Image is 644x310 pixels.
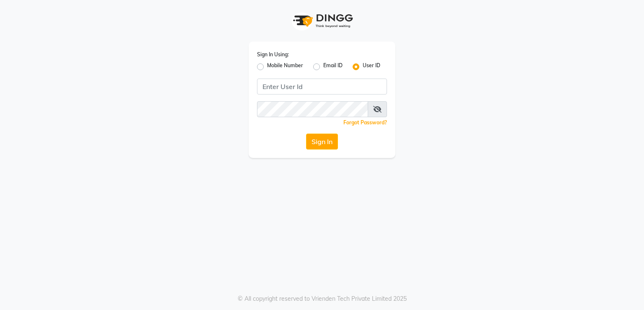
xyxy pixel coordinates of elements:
[343,119,387,126] a: Forgot Password?
[323,62,343,72] label: Email ID
[257,101,368,117] input: Username
[306,134,338,150] button: Sign In
[257,79,387,95] input: Username
[288,8,356,33] img: logo1.svg
[257,51,289,58] label: Sign In Using:
[363,62,380,72] label: User ID
[267,62,303,72] label: Mobile Number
